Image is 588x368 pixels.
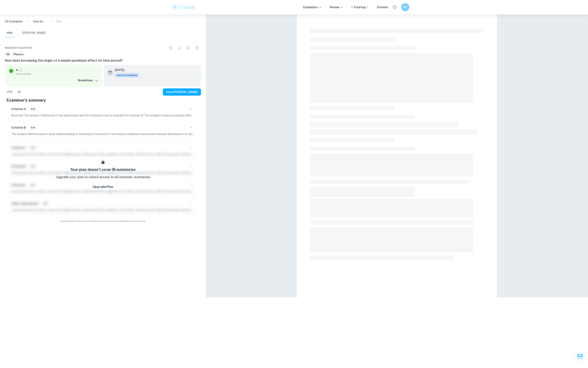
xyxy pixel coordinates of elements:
span: Physics [12,52,25,56]
div: Download [175,44,183,52]
p: Good job! The student fulfilled all of the subcriterion and the full points can be awarded for cr... [11,113,195,118]
button: View [PERSON_NAME] [163,88,201,96]
p: The student demonstrates a clear understanding of the physics focused on in the essay, providing ... [11,132,195,136]
a: Tutoring [353,5,369,9]
span: Research question [5,46,32,50]
a: Grade fully verified [19,68,22,72]
p: Review [330,5,343,9]
h6: Criterion B [11,125,26,130]
span: 6/6 [29,107,36,111]
a: Schools [377,5,388,9]
button: Help and Feedback [391,4,398,11]
div: Share [167,44,175,52]
span: EE [5,52,11,56]
button: Ask Clai [574,351,586,362]
span: Fully verified [16,72,99,76]
span: Example of past student work. For reference on structure and expectations only. Do not copy. [5,220,201,223]
span: 25 [15,90,23,94]
span: Current Syllabus [115,73,139,77]
h6: Your plan doesn't cover IB summaries [70,167,136,172]
p: How does increasing the angle of a simple pendulum affect its time period? [33,19,46,24]
div: Bookmark [184,44,192,52]
div: Dislike [15,89,23,95]
button: Breakdown [77,77,99,83]
div: This exemplar is based on the current syllabus. Feel free to refer to it for inspiration/ideas wh... [115,73,139,77]
p: Info [56,19,62,24]
button: BR [401,3,409,11]
h6: How does increasing the angle of a simple pendulum affect its time period? [5,58,201,63]
h6: BR [403,5,408,9]
a: EE Exemplars [5,19,23,24]
div: Like [5,89,15,95]
h5: Examiner's summary [6,97,199,103]
div: Report issue [193,44,201,52]
button: Info [5,29,14,37]
a: EE [5,52,11,57]
h6: Criterion A [11,107,26,111]
p: Exemplars [303,5,322,9]
span: 5/6 [29,126,36,129]
span: 479 [5,90,15,94]
p: Upgrade your plan to unlock access to all examiner summaries [56,175,150,180]
p: A [16,68,18,72]
h6: [DATE] [115,68,136,72]
button: [PERSON_NAME] [22,29,46,37]
button: Upgrade Plan [88,182,118,192]
img: Clastify logo [171,3,196,11]
a: Physics [12,52,25,57]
